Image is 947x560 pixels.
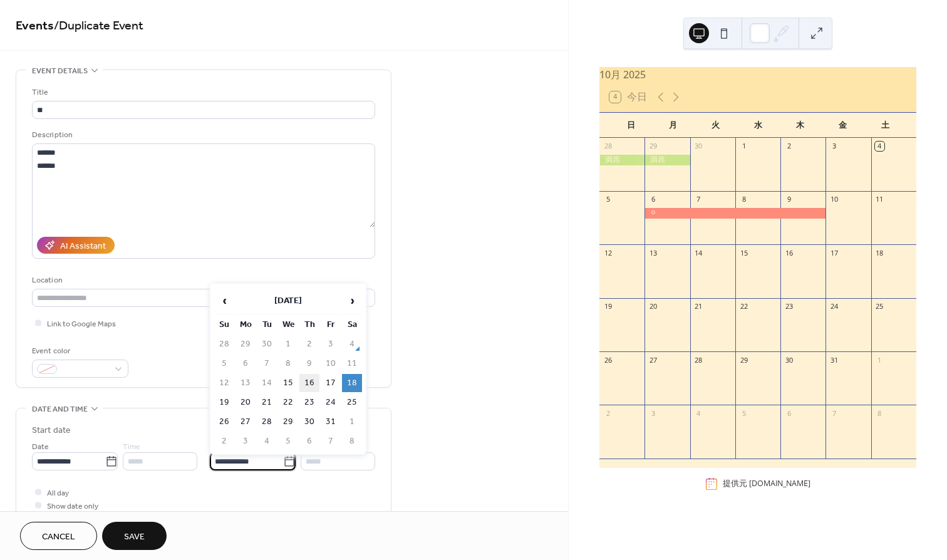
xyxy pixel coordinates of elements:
button: AI Assistant [37,237,115,254]
div: 7 [694,195,703,204]
div: 21 [694,302,703,311]
td: 22 [278,393,298,412]
div: 10 [829,195,839,204]
td: 13 [235,374,256,392]
th: [DATE] [235,288,341,314]
div: 火 [695,113,737,138]
td: 5 [214,355,234,373]
div: 9 [784,195,794,204]
td: 29 [278,413,298,431]
td: 10 [321,355,341,373]
td: 2 [299,335,319,353]
td: 7 [257,355,277,373]
div: 月 [652,113,695,138]
th: Fr [321,316,341,334]
th: Th [299,316,319,334]
div: 水 [737,113,779,138]
div: ⚪︎ [644,208,825,219]
span: ‹ [215,288,234,313]
td: 23 [299,393,319,412]
td: 7 [321,432,341,450]
td: 16 [299,374,319,392]
span: Cancel [42,531,75,544]
div: 10月 2025 [599,67,916,82]
div: 6 [784,408,794,418]
th: Su [214,316,234,334]
div: 24 [829,302,839,311]
div: 2 [784,142,794,151]
td: 28 [257,413,277,431]
div: 20 [648,302,658,311]
div: 5 [603,195,613,204]
div: 15 [739,248,748,257]
span: All day [47,487,69,500]
th: Sa [342,316,362,334]
div: 17 [829,248,839,257]
div: 1 [739,142,748,151]
td: 11 [342,355,362,373]
td: 6 [235,355,256,373]
td: 19 [214,393,234,412]
span: Save [124,531,145,544]
div: 16 [784,248,794,257]
div: 12 [603,248,613,257]
th: We [278,316,298,334]
a: [DOMAIN_NAME] [749,478,810,489]
td: 30 [257,335,277,353]
td: 6 [299,432,319,450]
td: 1 [342,413,362,431]
div: Start date [32,424,71,437]
div: 25 [875,302,884,311]
td: 9 [299,355,319,373]
div: 土 [864,113,906,138]
div: 1 [875,355,884,365]
td: 4 [342,335,362,353]
div: 満席 [644,155,690,165]
div: Description [32,128,373,142]
div: 2 [603,408,613,418]
div: AI Assistant [60,240,106,253]
span: Time [123,440,140,454]
div: 提供元 [723,478,810,489]
div: 29 [739,355,748,365]
div: 金 [822,113,864,138]
span: Event details [32,65,88,78]
div: 18 [875,248,884,257]
div: 満席 [599,155,644,165]
div: 28 [694,355,703,365]
span: Date [32,440,49,454]
td: 8 [342,432,362,450]
td: 29 [235,335,256,353]
span: Show date only [47,500,98,513]
td: 14 [257,374,277,392]
div: 木 [779,113,822,138]
th: Tu [257,316,277,334]
td: 25 [342,393,362,412]
div: 7 [829,408,839,418]
td: 1 [278,335,298,353]
button: Cancel [20,522,97,550]
div: 8 [875,408,884,418]
div: Title [32,86,373,99]
div: 8 [739,195,748,204]
td: 21 [257,393,277,412]
span: › [343,288,361,313]
td: 17 [321,374,341,392]
div: 30 [694,142,703,151]
td: 24 [321,393,341,412]
div: 4 [694,408,703,418]
td: 28 [214,335,234,353]
div: 13 [648,248,658,257]
td: 4 [257,432,277,450]
span: / Duplicate Event [54,14,143,38]
td: 27 [235,413,256,431]
td: 3 [321,335,341,353]
div: 29 [648,142,658,151]
div: 19 [603,302,613,311]
td: 8 [278,355,298,373]
div: 日 [609,113,652,138]
td: 15 [278,374,298,392]
span: Link to Google Maps [47,318,116,331]
div: 27 [648,355,658,365]
a: Events [16,14,54,38]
